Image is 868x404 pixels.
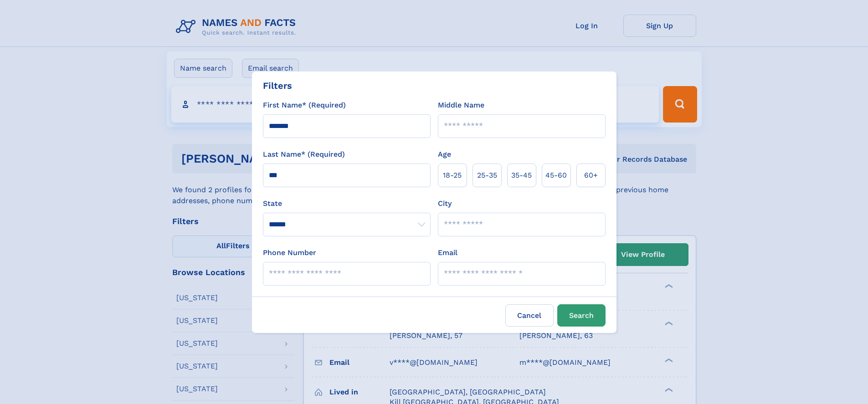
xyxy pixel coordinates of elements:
[477,170,497,181] span: 25‑35
[438,247,457,258] label: Email
[557,304,606,327] button: Search
[443,170,462,181] span: 18‑25
[511,170,532,181] span: 35‑45
[584,170,598,181] span: 60+
[263,198,431,209] label: State
[263,247,316,258] label: Phone Number
[263,149,345,160] label: Last Name* (Required)
[263,100,346,111] label: First Name* (Required)
[263,79,292,92] div: Filters
[505,304,554,327] label: Cancel
[438,100,484,111] label: Middle Name
[545,170,567,181] span: 45‑60
[438,198,452,209] label: City
[438,149,451,160] label: Age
